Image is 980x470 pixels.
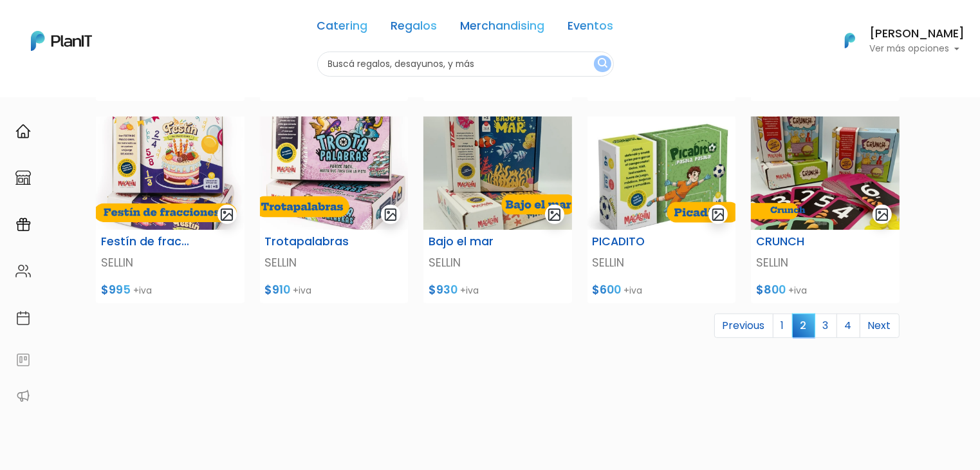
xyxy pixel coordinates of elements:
[587,117,736,230] img: Captura_de_pantalla_2025-07-30_102346.png
[837,314,860,338] a: 4
[593,254,731,271] p: SELLIN
[293,284,312,297] span: +iva
[15,263,31,279] img: people-662611757002400ad9ed0e3c099ab2801c6687ba6c219adb57efc949bc21e19d.svg
[423,117,572,230] img: Captura_de_pantalla_2025-07-30_095347.png
[317,21,368,36] a: Catering
[869,28,965,40] h6: [PERSON_NAME]
[15,352,31,368] img: feedback-78b5a0c8f98aac82b08bfc38622c3050aee476f2c9584af64705fc4e61158814.svg
[31,31,92,51] img: PlanIt Logo
[756,235,848,249] h6: CRUNCH
[15,388,31,404] img: partners-52edf745621dab592f3b2c58e3bca9d71375a7ef29c3b500c9f145b62cc070d4.svg
[624,284,643,297] span: +iva
[836,26,864,55] img: PlanIt Logo
[15,217,31,232] img: campaigns-02234683943229c281be62815700db0a1741e53638e28bf9629b52c665b00959.svg
[460,284,479,297] span: +iva
[593,235,685,249] h6: PICADITO
[756,282,786,297] span: $800
[101,235,193,249] h6: Festín de fracciones
[751,117,900,230] img: Captura_de_pantalla_2025-07-30_102736.png
[391,21,438,36] a: Regalos
[429,282,458,297] span: $930
[743,117,907,303] a: gallery-light CRUNCH SELLIN $800 +iva
[792,314,815,337] span: 2
[101,254,239,271] p: SELLIN
[773,314,793,338] a: 1
[15,124,31,139] img: home-e721727adea9d79c4d83392d1f703f7f8bce08238fde08b1acbfd93340b81755.svg
[547,207,562,222] img: gallery-light
[429,254,567,271] p: SELLIN
[860,314,900,338] a: Next
[15,310,31,326] img: calendar-87d922413cdce8b2cf7b7f5f62616a5cf9e4887200fb71536465627b3292af00.svg
[429,235,521,249] h6: Bajo el mar
[714,314,773,338] a: Previous
[828,24,965,57] button: PlanIt Logo [PERSON_NAME] Ver más opciones
[416,117,580,303] a: gallery-light Bajo el mar SELLIN $930 +iva
[788,284,807,297] span: +iva
[66,12,185,37] div: ¿Necesitás ayuda?
[568,21,614,36] a: Eventos
[260,117,409,230] img: Captura_de_pantalla_2025-07-30_095036.png
[317,52,614,77] input: Buscá regalos, desayunos, y más
[252,117,416,303] a: gallery-light Trotapalabras SELLIN $910 +iva
[88,117,252,303] a: gallery-light Festín de fracciones SELLIN $995 +iva
[711,207,726,222] img: gallery-light
[133,284,152,297] span: +iva
[756,254,894,271] p: SELLIN
[384,207,398,222] img: gallery-light
[598,58,607,70] img: search_button-432b6d5273f82d61273b3651a40e1bd1b912527efae98b1b7a1b2c0702e16a8d.svg
[580,117,744,303] a: gallery-light PICADITO SELLIN $600 +iva
[815,314,837,338] a: 3
[15,170,31,185] img: marketplace-4ceaa7011d94191e9ded77b95e3339b90024bf715f7c57f8cf31f2d8c509eaba.svg
[461,21,545,36] a: Merchandising
[96,117,245,230] img: Captura_de_pantalla_2025-07-30_094458.png
[265,235,357,249] h6: Trotapalabras
[874,207,889,222] img: gallery-light
[265,254,403,271] p: SELLIN
[869,44,965,53] p: Ver más opciones
[101,282,131,297] span: $995
[593,282,622,297] span: $600
[219,207,234,222] img: gallery-light
[265,282,291,297] span: $910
